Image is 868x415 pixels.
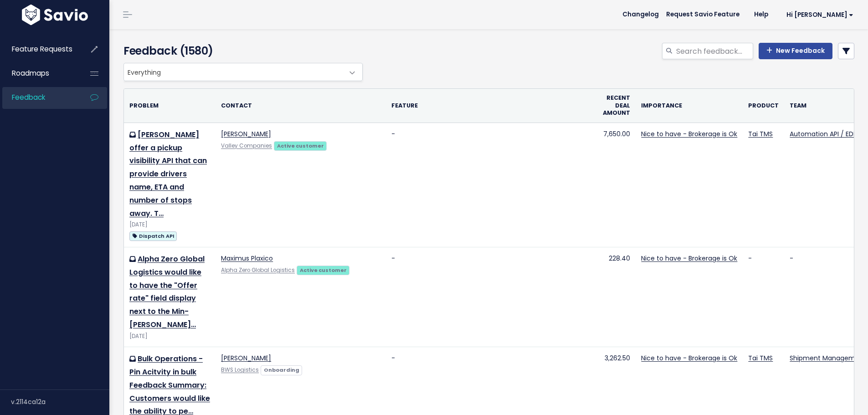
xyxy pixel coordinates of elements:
a: Valley Companies [221,142,272,149]
strong: Active customer [300,266,347,274]
span: Feedback [12,92,45,102]
a: Nice to have - Brokerage is Ok [641,254,737,263]
td: - [386,247,597,347]
a: Maximus Plaxico [221,254,273,263]
a: Nice to have - Brokerage is Ok [641,354,737,363]
a: Tai TMS [748,129,773,138]
a: Shipment Management [790,354,866,363]
span: Roadmaps [12,68,49,78]
a: Request Savio Feature [659,8,747,21]
a: [PERSON_NAME] [221,129,271,138]
td: - [743,247,784,347]
h4: Feedback (1580) [123,43,358,59]
a: Feature Requests [2,39,76,60]
a: Active customer [297,265,349,274]
span: Dispatch API [129,231,177,241]
strong: Active customer [277,142,324,149]
span: Feature Requests [12,44,72,54]
a: Help [747,8,776,21]
span: Everything [124,63,344,81]
th: Importance [636,89,743,123]
a: Automation API / EDI [790,129,855,138]
a: Feedback [2,87,76,108]
strong: Onboarding [264,366,299,374]
a: New Feedback [759,43,832,59]
a: Alpha Zero Global Logistics [221,266,295,274]
th: Problem [124,89,216,123]
img: logo-white.9d6f32f41409.svg [20,5,90,25]
a: Onboarding [261,365,302,374]
span: Changelog [622,11,659,18]
a: Nice to have - Brokerage is Ok [641,129,737,138]
a: Tai TMS [748,354,773,363]
a: Hi [PERSON_NAME] [776,8,861,22]
td: 7,650.00 [597,123,636,247]
a: BWS Logistics [221,366,259,374]
a: Alpha Zero Global Logistics would like to have the "Offer rate" field display next to the Min-[PE... [129,254,205,330]
a: [PERSON_NAME] offer a pickup visibility API that can provide drivers name, ETA and number of stop... [129,129,207,219]
div: [DATE] [129,220,210,230]
div: v.2114ca12a [11,390,109,414]
td: 228.40 [597,247,636,347]
th: Product [743,89,784,123]
td: - [386,123,597,247]
th: Feature [386,89,597,123]
th: Contact [216,89,386,123]
a: Dispatch API [129,230,177,241]
span: Hi [PERSON_NAME] [786,11,853,18]
span: Everything [123,63,363,81]
div: [DATE] [129,332,210,341]
input: Search feedback... [675,43,753,59]
a: [PERSON_NAME] [221,354,271,363]
th: Recent deal amount [597,89,636,123]
a: Roadmaps [2,63,76,84]
a: Active customer [274,141,327,150]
